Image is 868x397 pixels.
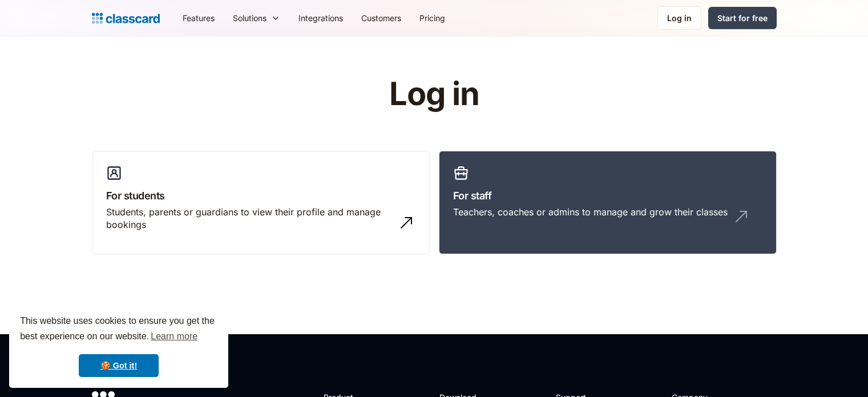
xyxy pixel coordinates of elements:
[106,206,393,231] div: Students, parents or guardians to view their profile and manage bookings
[106,188,415,203] h3: For students
[410,5,454,31] a: Pricing
[92,10,160,26] a: home
[20,314,217,345] span: This website uses cookies to ensure you get the best experience on our website.
[289,5,352,31] a: Integrations
[667,12,692,24] div: Log in
[717,12,768,24] div: Start for free
[149,328,199,345] a: learn more about cookies
[708,7,777,29] a: Start for free
[233,12,267,24] div: Solutions
[79,354,159,377] a: dismiss cookie message
[224,5,289,31] div: Solutions
[352,5,410,31] a: Customers
[92,151,430,255] a: For studentsStudents, parents or guardians to view their profile and manage bookings
[439,151,777,255] a: For staffTeachers, coaches or admins to manage and grow their classes
[253,77,615,112] h1: Log in
[173,5,224,31] a: Features
[453,206,728,218] div: Teachers, coaches or admins to manage and grow their classes
[453,188,762,203] h3: For staff
[9,303,228,388] div: cookieconsent
[657,6,701,30] a: Log in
